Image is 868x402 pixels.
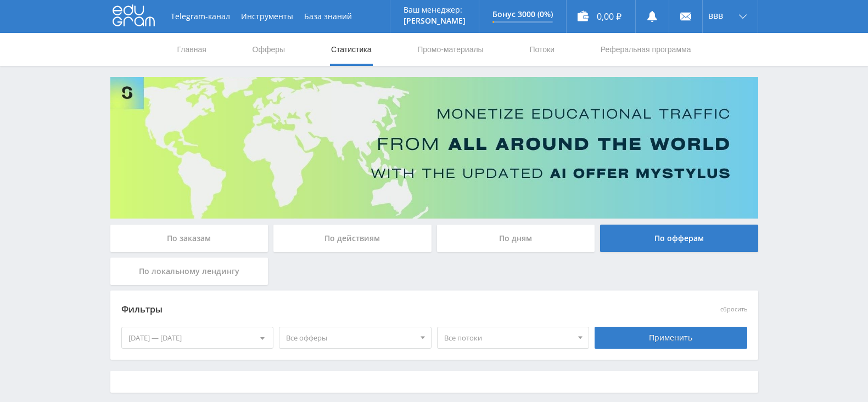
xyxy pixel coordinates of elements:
[437,225,595,252] div: По дням
[492,10,553,19] p: Бонус 3000 (0%)
[404,5,466,14] p: Ваш менеджер:
[110,258,268,285] div: По локальному лендингу
[330,33,373,66] a: Статистика
[600,33,692,66] a: Реферальная программа
[121,302,590,318] div: Фильтры
[708,11,723,20] span: ввв
[251,33,287,66] a: Офферы
[416,33,484,66] a: Промо-материалы
[273,225,432,252] div: По действиям
[595,327,747,349] div: Применить
[110,77,758,219] img: Banner
[122,327,273,348] div: [DATE] — [DATE]
[528,33,556,66] a: Потоки
[176,33,208,66] a: Главная
[600,225,758,252] div: По офферам
[444,327,573,348] span: Все потоки
[110,225,268,252] div: По заказам
[286,327,415,348] span: Все офферы
[720,306,747,313] button: сбросить
[404,16,466,25] p: [PERSON_NAME]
